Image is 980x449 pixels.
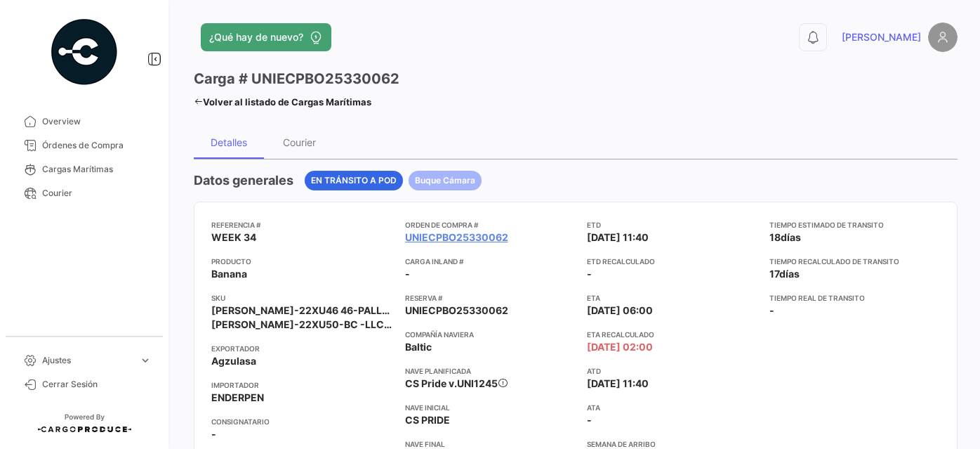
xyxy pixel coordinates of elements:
[587,230,649,245] span: [DATE] 11:40
[311,174,397,187] span: En tránsito a POD
[11,110,157,134] a: Overview
[587,219,758,230] app-card-info-title: ETD
[769,231,781,243] span: 18
[42,187,152,200] span: Courier
[779,268,800,280] span: días
[769,219,941,230] app-card-info-title: Tiempo estimado de transito
[211,230,256,245] span: WEEK 34
[11,181,157,205] a: Courier
[405,402,576,413] app-card-info-title: Nave inicial
[42,378,152,391] span: Cerrar Sesión
[781,231,801,243] span: días
[842,30,921,44] span: [PERSON_NAME]
[211,318,394,332] span: [PERSON_NAME]-22XU50-BC -LLC TEALINE PALLET
[42,115,152,128] span: Overview
[405,256,576,267] app-card-info-title: Carga inland #
[769,256,941,267] app-card-info-title: Tiempo recalculado de transito
[194,171,293,190] h4: Datos generales
[587,268,592,280] span: -
[405,292,576,304] app-card-info-title: Reserva #
[211,343,394,354] app-card-info-title: Exportador
[194,69,399,89] h3: Carga # UNIECPBO25330062
[42,354,133,367] span: Ajustes
[769,292,941,304] app-card-info-title: Tiempo real de transito
[211,416,394,427] app-card-info-title: Consignatario
[587,413,592,427] span: -
[42,163,152,176] span: Cargas Marítimas
[415,174,475,187] span: Buque Cámara
[194,92,371,112] a: Volver al listado de Cargas Marítimas
[405,267,410,281] span: -
[587,377,649,391] span: [DATE] 11:40
[211,391,264,405] span: ENDERPEN
[11,157,157,181] a: Cargas Marítimas
[587,256,758,267] app-card-info-title: ETD Recalculado
[769,304,774,316] span: -
[283,136,316,148] div: Courier
[211,256,394,267] app-card-info-title: Producto
[211,267,247,281] span: Banana
[405,329,576,340] app-card-info-title: Compañía naviera
[49,17,119,87] img: powered-by.png
[211,136,247,148] div: Detalles
[11,134,157,157] a: Órdenes de Compra
[587,402,758,413] app-card-info-title: ATA
[209,30,303,44] span: ¿Qué hay de nuevo?
[587,292,758,304] app-card-info-title: ETA
[587,340,653,354] span: [DATE] 02:00
[211,292,394,304] app-card-info-title: SKU
[587,329,758,340] app-card-info-title: ETA Recalculado
[201,23,331,51] button: ¿Qué hay de nuevo?
[587,304,653,318] span: [DATE] 06:00
[405,340,432,354] span: Baltic
[405,413,450,427] span: CS PRIDE
[769,268,779,280] span: 17
[405,365,576,377] app-card-info-title: Nave planificada
[211,379,394,391] app-card-info-title: Importador
[587,365,758,377] app-card-info-title: ATD
[211,219,394,230] app-card-info-title: Referencia #
[211,354,256,368] span: Agzulasa
[405,219,576,230] app-card-info-title: Orden de Compra #
[211,427,216,441] span: -
[405,377,498,389] span: CS Pride v.UNI1245
[211,304,394,318] span: [PERSON_NAME]-22XU46 46-PALLET LLC TEALINE
[405,230,508,245] a: UNIECPBO25330062
[42,139,152,152] span: Órdenes de Compra
[139,354,152,367] span: expand_more
[405,304,508,318] span: UNIECPBO25330062
[928,22,958,52] img: placeholder-user.png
